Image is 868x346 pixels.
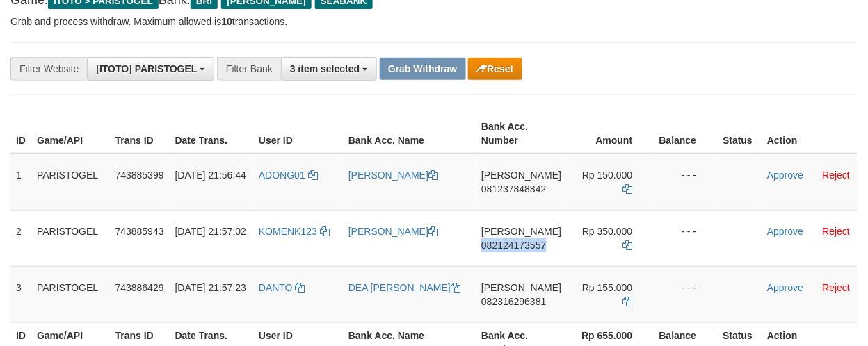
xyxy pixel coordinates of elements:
[217,57,281,81] div: Filter Bank
[823,282,851,293] a: Reject
[348,170,438,181] a: [PERSON_NAME]
[115,170,164,181] span: 743885399
[87,57,214,81] button: [ITOTO] PARISTOGEL
[582,170,632,181] span: Rp 150.000
[259,226,317,237] span: KOMENK123
[259,282,305,293] a: DANTO
[768,170,804,181] a: Approve
[175,282,246,293] span: [DATE] 21:57:23
[481,183,546,195] span: Copy 081237848842 to clipboard
[768,282,804,293] a: Approve
[481,296,546,307] span: Copy 082316296381 to clipboard
[567,114,653,154] th: Amount
[115,282,164,293] span: 743886429
[115,226,164,237] span: 743885943
[380,58,465,80] button: Grab Withdraw
[281,57,377,81] button: 3 item selected
[582,282,632,293] span: Rp 155.000
[476,114,567,154] th: Bank Acc. Number
[718,114,762,154] th: Status
[481,226,561,237] span: [PERSON_NAME]
[623,183,633,195] a: Copy 150000 to clipboard
[10,154,31,211] td: 1
[10,266,31,322] td: 3
[259,282,293,293] span: DANTO
[175,226,246,237] span: [DATE] 21:57:02
[31,210,110,266] td: PARISTOGEL
[10,57,87,81] div: Filter Website
[253,114,343,154] th: User ID
[175,170,246,181] span: [DATE] 21:56:44
[654,114,718,154] th: Balance
[110,114,170,154] th: Trans ID
[10,15,858,28] p: Grab and process withdraw. Maximum allowed is transactions.
[468,58,522,80] button: Reset
[31,114,110,154] th: Game/API
[768,226,804,237] a: Approve
[10,114,31,154] th: ID
[290,63,360,74] span: 3 item selected
[10,210,31,266] td: 2
[623,296,633,307] a: Copy 155000 to clipboard
[348,226,438,237] a: [PERSON_NAME]
[31,154,110,211] td: PARISTOGEL
[259,170,305,181] span: ADONG01
[654,266,718,322] td: - - -
[823,226,851,237] a: Reject
[654,210,718,266] td: - - -
[762,114,858,154] th: Action
[31,266,110,322] td: PARISTOGEL
[96,63,197,74] span: [ITOTO] PARISTOGEL
[170,114,253,154] th: Date Trans.
[481,170,561,181] span: [PERSON_NAME]
[823,170,851,181] a: Reject
[481,240,546,251] span: Copy 082124173557 to clipboard
[654,154,718,211] td: - - -
[259,226,330,237] a: KOMENK123
[623,240,633,251] a: Copy 350000 to clipboard
[343,114,476,154] th: Bank Acc. Name
[221,16,232,27] strong: 10
[582,226,632,237] span: Rp 350.000
[481,282,561,293] span: [PERSON_NAME]
[259,170,318,181] a: ADONG01
[348,282,460,293] a: DEA [PERSON_NAME]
